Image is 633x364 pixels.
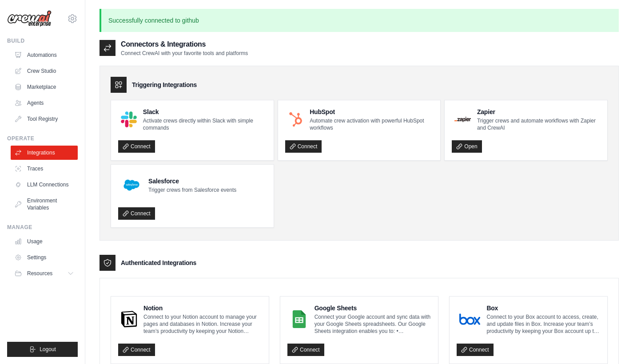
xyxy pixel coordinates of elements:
[11,266,78,281] button: Resources
[288,111,304,127] img: HubSpot Logo
[11,112,78,126] a: Tool Registry
[143,117,267,131] p: Activate crews directly within Slack with simple commands
[315,304,431,313] h4: Google Sheets
[143,304,262,313] h4: Notion
[7,224,78,231] div: Manage
[11,194,78,215] a: Environment Variables
[11,96,78,110] a: Agents
[459,310,480,328] img: Box Logo
[7,342,78,357] button: Logout
[121,258,196,267] h3: Authenticated Integrations
[477,117,600,131] p: Trigger crews and automate workflows with Zapier and CrewAI
[11,162,78,176] a: Traces
[11,146,78,160] a: Integrations
[121,39,248,50] h2: Connectors & Integrations
[7,10,52,27] img: Logo
[486,313,600,335] p: Connect to your Box account to access, create, and update files in Box. Increase your team’s prod...
[121,50,248,57] p: Connect CrewAI with your favorite tools and platforms
[121,111,137,127] img: Slack Logo
[121,310,137,328] img: Notion Logo
[118,344,155,356] a: Connect
[143,107,267,116] h4: Slack
[11,48,78,62] a: Automations
[11,178,78,192] a: LLM Connections
[11,64,78,78] a: Crew Studio
[118,207,155,220] a: Connect
[285,140,322,153] a: Connect
[7,37,78,44] div: Build
[121,174,142,196] img: Salesforce Logo
[40,346,56,353] span: Logout
[132,80,197,89] h3: Triggering Integrations
[11,234,78,249] a: Usage
[118,140,155,153] a: Connect
[11,80,78,94] a: Marketplace
[310,107,433,116] h4: HubSpot
[290,310,308,328] img: Google Sheets Logo
[454,117,471,122] img: Zapier Logo
[452,140,482,153] a: Open
[457,344,494,356] a: Connect
[11,250,78,265] a: Settings
[477,107,600,116] h4: Zapier
[148,177,236,186] h4: Salesforce
[287,344,324,356] a: Connect
[148,186,236,194] p: Trigger crews from Salesforce events
[143,313,262,335] p: Connect to your Notion account to manage your pages and databases in Notion. Increase your team’s...
[315,313,431,335] p: Connect your Google account and sync data with your Google Sheets spreadsheets. Our Google Sheets...
[7,135,78,142] div: Operate
[310,117,433,131] p: Automate crew activation with powerful HubSpot workflows
[27,270,52,277] span: Resources
[100,9,619,32] p: Successfully connected to github
[486,304,600,313] h4: Box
